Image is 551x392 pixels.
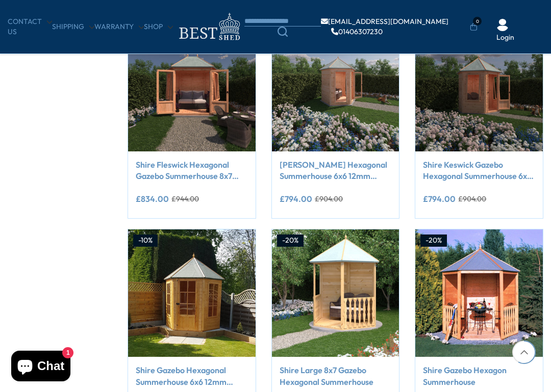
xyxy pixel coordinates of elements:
[171,195,199,202] del: £944.00
[136,195,169,203] ins: £834.00
[280,364,392,387] a: Shire Large 8x7 Gazebo Hexagonal Summerhouse
[331,28,383,35] a: 01406307230
[423,364,535,387] a: Shire Gazebo Hexagon Summerhouse
[423,195,456,203] ins: £794.00
[144,22,173,32] a: Shop
[415,229,543,357] img: Shire Gazebo Hexagon Summerhouse - Best Shed
[315,195,343,202] del: £904.00
[321,18,448,25] a: [EMAIL_ADDRESS][DOMAIN_NAME]
[244,27,321,37] a: Search
[458,195,486,202] del: £904.00
[52,22,94,32] a: Shipping
[280,159,392,182] a: [PERSON_NAME] Hexagonal Summerhouse 6x6 12mm Cladding
[423,159,535,182] a: Shire Keswick Gazebo Hexagonal Summerhouse 6x6 12mm Cladding
[8,17,52,37] a: CONTACT US
[8,351,73,384] inbox-online-store-chat: Shopify online store chat
[473,17,482,25] span: 0
[133,234,158,247] div: -10%
[94,22,144,32] a: Warranty
[277,234,304,247] div: -20%
[128,229,256,357] img: Shire Gazebo Hexagonal Summerhouse 6x6 12mm Cladding - Best Shed
[280,195,312,203] ins: £794.00
[173,10,244,43] img: logo
[470,22,478,32] a: 0
[496,19,509,31] img: User Icon
[420,234,447,247] div: -20%
[136,159,248,182] a: Shire Fleswick Hexagonal Gazebo Summerhouse 8x7 Double doors 12mm Cladding
[136,364,248,387] a: Shire Gazebo Hexagonal Summerhouse 6x6 12mm Cladding
[496,33,514,43] a: Login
